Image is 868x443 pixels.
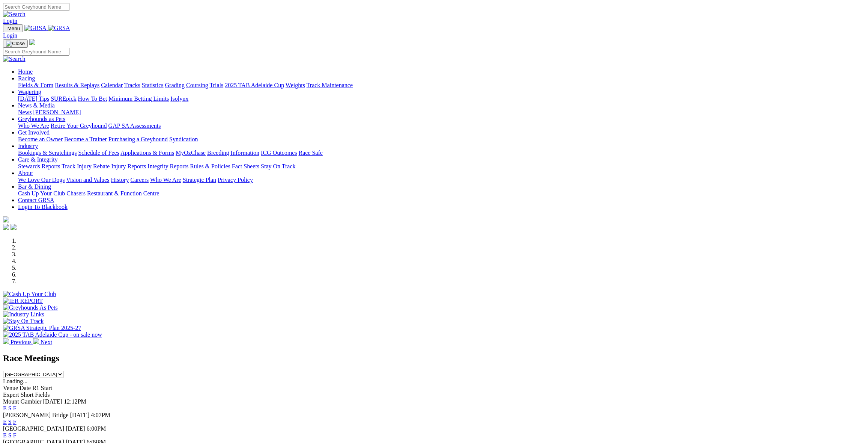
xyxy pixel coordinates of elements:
[66,190,159,197] a: Chasers Restaurant & Function Centre
[18,129,50,136] a: Get Involved
[3,339,33,345] a: Previous
[32,385,52,391] span: R1 Start
[225,82,284,88] a: 2025 TAB Adelaide Cup
[78,150,119,156] a: Schedule of Fees
[3,11,26,18] img: Search
[3,353,865,363] h2: Race Meetings
[186,82,208,88] a: Coursing
[11,339,32,345] span: Previous
[18,82,865,89] div: Racing
[3,3,69,11] input: Search
[18,197,54,203] a: Contact GRSA
[18,156,58,163] a: Care & Integrity
[51,95,76,102] a: SUREpick
[101,82,123,88] a: Calendar
[18,95,865,102] div: Wagering
[33,338,39,344] img: chevron-right-pager-white.svg
[3,392,19,398] span: Expert
[3,432,7,438] a: E
[18,116,65,122] a: Greyhounds as Pets
[6,41,25,47] img: Close
[18,136,63,142] a: Become an Owner
[3,318,44,325] img: Stay On Track
[64,136,107,142] a: Become a Trainer
[3,338,9,344] img: chevron-left-pager-white.svg
[3,311,44,318] img: Industry Links
[41,339,52,345] span: Next
[190,163,230,169] a: Rules & Policies
[176,150,206,156] a: MyOzChase
[3,378,27,384] span: Loading...
[150,177,181,183] a: Who We Are
[8,26,20,31] span: Menu
[13,432,17,438] a: F
[142,82,164,88] a: Statistics
[35,392,50,398] span: Fields
[18,177,65,183] a: We Love Our Dogs
[64,398,86,405] span: 12:12PM
[18,102,55,109] a: News & Media
[3,48,69,56] input: Search
[43,398,63,405] span: [DATE]
[3,425,64,432] span: [GEOGRAPHIC_DATA]
[33,339,52,345] a: Next
[18,95,49,102] a: [DATE] Tips
[169,136,198,142] a: Syndication
[218,177,253,183] a: Privacy Policy
[147,163,188,169] a: Integrity Reports
[3,412,69,418] span: [PERSON_NAME] Bridge
[3,398,42,405] span: Mount Gambier
[261,150,297,156] a: ICG Outcomes
[8,405,12,411] a: S
[78,95,107,102] a: How To Bet
[3,18,17,24] a: Login
[24,25,47,32] img: GRSA
[3,304,58,311] img: Greyhounds As Pets
[18,177,865,183] div: About
[18,68,33,75] a: Home
[18,163,865,170] div: Care & Integrity
[66,425,85,432] span: [DATE]
[51,122,107,129] a: Retire Your Greyhound
[18,122,49,129] a: Who We Are
[18,82,53,88] a: Fields & Form
[18,89,41,95] a: Wagering
[66,177,109,183] a: Vision and Values
[286,82,305,88] a: Weights
[8,432,12,438] a: S
[111,163,146,169] a: Injury Reports
[183,177,216,183] a: Strategic Plan
[3,331,102,338] img: 2025 TAB Adelaide Cup - on sale now
[18,143,38,149] a: Industry
[18,122,865,129] div: Greyhounds as Pets
[48,25,70,32] img: GRSA
[3,224,9,230] img: facebook.svg
[18,136,865,143] div: Get Involved
[3,325,81,331] img: GRSA Strategic Plan 2025-27
[18,109,32,115] a: News
[209,82,223,88] a: Trials
[232,163,259,169] a: Fact Sheets
[3,298,43,304] img: IER REPORT
[11,224,17,230] img: twitter.svg
[170,95,188,102] a: Isolynx
[108,122,161,129] a: GAP SA Assessments
[165,82,185,88] a: Grading
[21,392,34,398] span: Short
[55,82,99,88] a: Results & Replays
[8,419,12,425] a: S
[207,150,259,156] a: Breeding Information
[124,82,140,88] a: Tracks
[18,150,77,156] a: Bookings & Scratchings
[20,385,31,391] span: Date
[130,177,149,183] a: Careers
[261,163,295,169] a: Stay On Track
[3,39,28,48] button: Toggle navigation
[18,150,865,156] div: Industry
[3,56,26,62] img: Search
[18,183,51,190] a: Bar & Dining
[62,163,110,169] a: Track Injury Rebate
[13,419,17,425] a: F
[3,405,7,411] a: E
[18,163,60,169] a: Stewards Reports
